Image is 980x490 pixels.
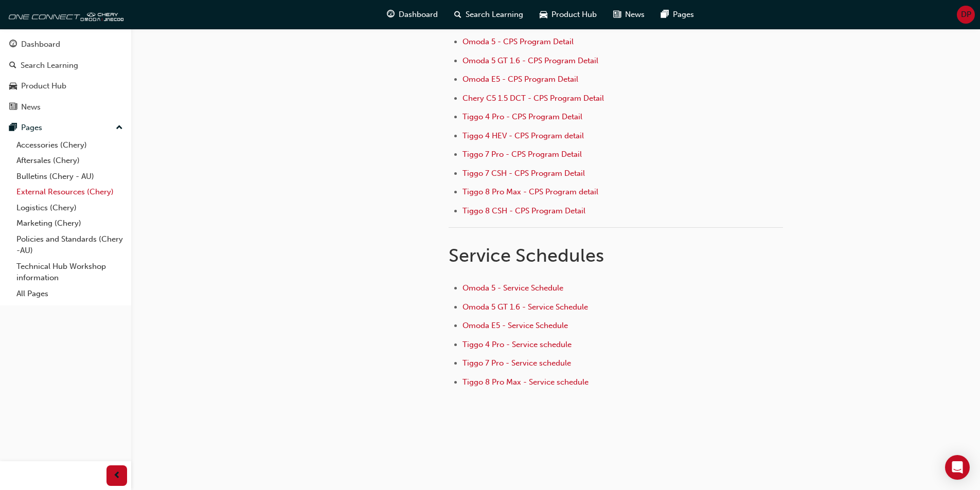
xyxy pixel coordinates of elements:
[462,37,574,46] a: Omoda 5 - CPS Program Detail
[9,103,17,112] span: news-icon
[399,9,438,21] span: Dashboard
[462,75,578,84] a: Omoda E5 - CPS Program Detail
[462,340,572,349] a: Tiggo 4 Pro - Service schedule
[21,39,60,50] div: Dashboard
[9,123,17,133] span: pages-icon
[531,4,605,25] a: car-iconProduct Hub
[12,231,127,259] a: Policies and Standards (Chery -AU)
[12,184,127,200] a: External Resources (Chery)
[9,61,16,70] span: search-icon
[462,112,582,121] a: Tiggo 4 Pro - CPS Program Detail
[957,6,975,24] button: DP
[12,169,127,185] a: Bulletins (Chery - AU)
[446,4,531,25] a: search-iconSearch Learning
[540,8,547,21] span: car-icon
[4,77,127,96] a: Product Hub
[4,98,127,117] a: News
[462,150,582,159] a: Tiggo 7 Pro - CPS Program Detail
[462,56,598,65] a: Omoda 5 GT 1.6 - CPS Program Detail
[462,169,585,178] a: Tiggo 7 CSH - CPS Program Detail
[12,286,127,302] a: All Pages
[466,9,523,21] span: Search Learning
[9,40,17,49] span: guage-icon
[21,80,66,92] div: Product Hub
[4,33,127,118] button: DashboardSearch LearningProduct HubNews
[462,131,584,140] a: Tiggo 4 HEV - CPS Program detail
[12,137,127,153] a: Accessories (Chery)
[462,187,598,196] a: Tiggo 8 Pro Max - CPS Program detail
[21,101,41,113] div: News
[449,244,604,266] span: Service Schedules
[4,56,127,75] a: Search Learning
[462,358,571,368] a: Tiggo 7 Pro - Service schedule
[462,94,604,103] a: Chery C5 1.5 DCT - CPS Program Detail
[12,259,127,286] a: Technical Hub Workshop information
[551,9,597,21] span: Product Hub
[379,4,446,25] a: guage-iconDashboard
[462,206,585,215] a: Tiggo 8 CSH - CPS Program Detail
[945,455,970,480] div: Open Intercom Messenger
[462,283,563,293] a: Omoda 5 - Service Schedule
[462,321,568,330] a: Omoda E5 - Service Schedule
[462,377,589,387] a: Tiggo 8 Pro Max - Service schedule
[4,118,127,137] button: Pages
[5,4,123,25] img: oneconnect
[387,8,395,21] span: guage-icon
[12,215,127,231] a: Marketing (Chery)
[462,302,588,312] a: Omoda 5 GT 1.6 - Service Schedule
[613,8,621,21] span: news-icon
[113,469,121,482] span: prev-icon
[961,9,971,21] span: DP
[653,4,702,25] a: pages-iconPages
[454,8,461,21] span: search-icon
[21,122,42,134] div: Pages
[673,9,694,21] span: Pages
[12,200,127,216] a: Logistics (Chery)
[21,60,78,71] div: Search Learning
[661,8,669,21] span: pages-icon
[605,4,653,25] a: news-iconNews
[12,153,127,169] a: Aftersales (Chery)
[625,9,645,21] span: News
[4,35,127,54] a: Dashboard
[116,121,123,135] span: up-icon
[9,82,17,91] span: car-icon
